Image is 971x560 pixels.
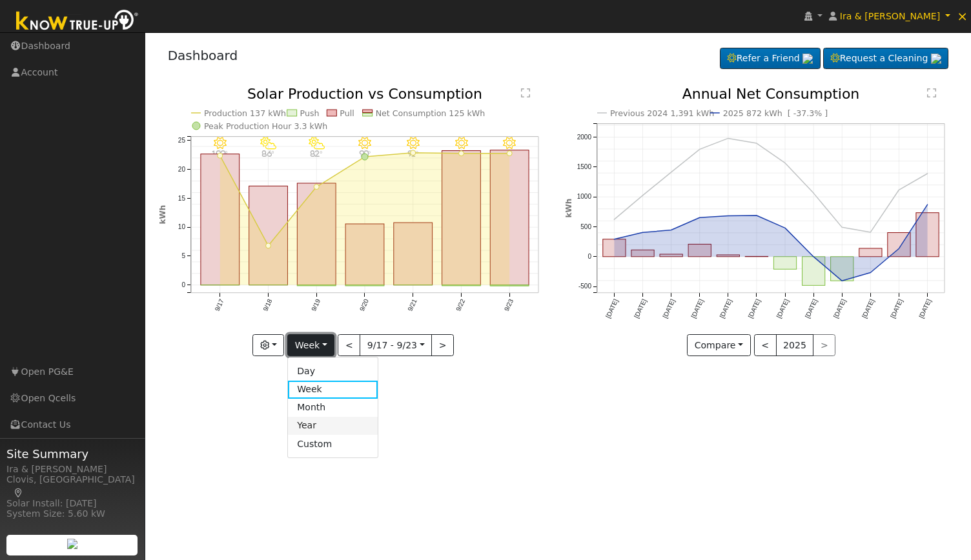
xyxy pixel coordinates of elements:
text: [DATE] [690,298,705,319]
text: 9/23 [503,298,515,313]
div: Clovis, [GEOGRAPHIC_DATA] [6,473,138,500]
text: 500 [580,223,591,230]
i: 9/23 - Clear [503,137,516,150]
button: 2025 [776,334,814,356]
p: 91° [402,150,424,157]
circle: onclick="" [840,279,845,284]
text: [DATE] [832,298,847,319]
a: Week [288,381,378,399]
circle: onclick="" [782,161,788,166]
text:  [927,88,936,98]
circle: onclick="" [697,147,702,152]
rect: onclick="" [345,224,384,285]
p: 90° [353,150,376,157]
text: [DATE] [804,298,819,319]
text: 9/19 [310,298,322,313]
circle: onclick="" [411,150,416,155]
button: < [338,334,360,356]
circle: onclick="" [840,225,845,230]
text: 2025 872 kWh [ -37.3% ] [723,108,828,118]
circle: onclick="" [507,151,512,156]
rect: onclick="" [916,213,939,257]
rect: onclick="" [802,257,825,286]
div: System Size: 5.60 kW [6,507,138,521]
text: [DATE] [747,298,762,319]
rect: onclick="" [442,151,480,285]
circle: onclick="" [217,154,222,159]
rect: onclick="" [859,248,882,257]
text: [DATE] [890,298,905,319]
text: 9/21 [406,298,418,313]
circle: onclick="" [897,188,902,193]
rect: onclick="" [297,285,336,286]
circle: onclick="" [612,217,617,222]
text: Solar Production vs Consumption [247,86,482,102]
text: 9/22 [455,298,466,313]
text: [DATE] [861,298,875,319]
rect: onclick="" [345,285,384,286]
text: [DATE] [604,298,619,319]
rect: onclick="" [603,239,626,257]
text: 10 [178,224,185,231]
rect: onclick="" [297,183,336,285]
text: 9/18 [261,298,273,313]
text: 15 [178,195,185,202]
circle: onclick="" [265,243,271,248]
text: [DATE] [661,298,676,319]
rect: onclick="" [888,233,910,257]
div: Solar Install: [DATE] [6,497,138,510]
circle: onclick="" [640,230,646,235]
text: 0 [588,253,591,260]
circle: onclick="" [362,154,368,160]
p: 82° [305,150,327,157]
circle: onclick="" [868,230,874,235]
text: kWh [158,205,167,225]
p: 86° [257,150,280,157]
a: Day [288,363,378,381]
circle: onclick="" [726,214,731,219]
text: kWh [564,199,573,218]
a: Request a Cleaning [823,48,948,70]
i: 9/18 - PartlyCloudy [260,137,276,150]
p: 100° [209,150,231,157]
button: Week [287,334,334,356]
text: [DATE] [633,298,648,319]
circle: onclick="" [754,141,759,146]
div: Ira & [PERSON_NAME] [6,463,138,476]
rect: onclick="" [490,150,529,285]
img: retrieve [67,539,77,549]
circle: onclick="" [697,215,702,220]
text: 25 [178,137,185,144]
text: 1500 [577,163,592,170]
text: Previous 2024 1,391 kWh [610,108,714,118]
text: 20 [178,166,185,173]
circle: onclick="" [458,151,464,156]
rect: onclick="" [631,250,654,257]
circle: onclick="" [925,202,930,207]
rect: onclick="" [660,254,682,257]
button: 9/17 - 9/23 [360,334,432,356]
text: Net Consumption 125 kWh [375,108,485,118]
a: Month [288,399,378,417]
a: Map [13,488,25,498]
button: < [754,334,777,356]
text: [DATE] [719,298,733,319]
i: 9/17 - Clear [214,137,227,150]
rect: onclick="" [442,285,480,286]
rect: onclick="" [201,154,240,285]
i: 9/22 - Clear [455,137,468,150]
circle: onclick="" [754,213,759,218]
circle: onclick="" [726,136,731,141]
circle: onclick="" [669,170,674,175]
text: [DATE] [775,298,790,319]
a: Refer a Friend [720,48,821,70]
text: Production 137 kWh [204,108,286,118]
img: retrieve [931,54,941,64]
p: 94° [450,150,473,157]
rect: onclick="" [394,223,433,285]
img: Know True-Up [10,7,145,36]
text:  [521,88,530,98]
rect: onclick="" [688,245,711,257]
i: 9/21 - Clear [407,137,420,150]
text: Push [300,108,319,118]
